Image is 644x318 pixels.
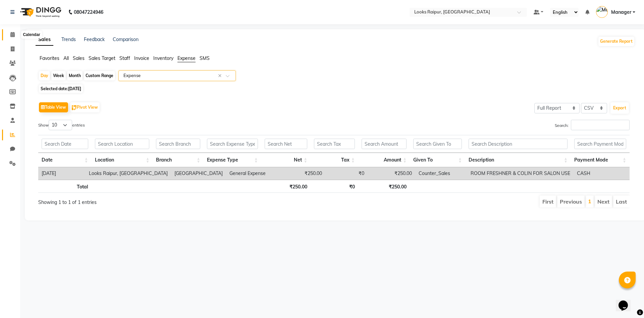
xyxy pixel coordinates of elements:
div: Custom Range [84,71,115,80]
input: Search Location [95,139,150,149]
label: Search: [555,120,630,130]
input: Search Net [265,139,308,149]
td: ₹0 [325,167,368,180]
td: [GEOGRAPHIC_DATA] [171,167,226,180]
span: Clear all [218,72,224,79]
input: Search Branch [156,139,200,149]
img: logo [17,3,63,22]
th: ₹250.00 [358,180,410,193]
a: 1 [588,198,591,205]
b: 08047224946 [74,3,103,22]
img: Manager [596,6,608,18]
th: Expense Type: activate to sort column ascending [204,153,261,167]
th: ₹0 [311,180,358,193]
button: Export [610,102,629,114]
div: Calendar [21,31,42,39]
th: Date: activate to sort column ascending [38,153,92,167]
span: Sales [73,55,85,61]
input: Search Payment Mode [574,139,626,149]
label: Show entries [38,120,85,130]
td: [DATE] [38,167,86,180]
span: Selected date: [39,84,83,93]
img: pivot.png [72,105,77,110]
input: Search: [571,120,630,130]
span: Staff [119,55,130,61]
td: CASH [574,167,630,180]
a: Trends [61,36,76,42]
th: Tax: activate to sort column ascending [311,153,358,167]
div: Week [51,71,66,80]
span: Manager [611,9,631,16]
span: Invoice [134,55,149,61]
button: Pivot View [70,102,100,112]
span: All [63,55,69,61]
td: ROOM FRESHNER & COLIN FOR SALON USE [467,167,574,180]
th: Description: activate to sort column ascending [465,153,571,167]
input: Search Given To [413,139,462,149]
input: Search Tax [314,139,355,149]
th: Branch: activate to sort column ascending [153,153,204,167]
div: Month [67,71,83,80]
th: Amount: activate to sort column ascending [358,153,410,167]
input: Search Amount [362,139,407,149]
td: General Expense [226,167,281,180]
div: Showing 1 to 1 of 1 entries [38,195,279,206]
th: Location: activate to sort column ascending [92,153,153,167]
iframe: chat widget [616,291,637,311]
input: Search Expense Type [207,139,258,149]
span: [DATE] [68,86,81,91]
th: ₹250.00 [261,180,311,193]
td: ₹250.00 [281,167,325,180]
span: Expense [177,55,196,61]
span: Favorites [40,55,59,61]
th: Given To: activate to sort column ascending [410,153,465,167]
td: ₹250.00 [368,167,415,180]
span: Inventory [153,55,173,61]
button: Generate Report [598,37,634,46]
a: Comparison [113,36,139,42]
span: Sales Target [89,55,115,61]
th: Total [38,180,92,193]
input: Search Description [469,139,568,149]
span: SMS [200,55,210,61]
select: Showentries [49,120,72,130]
input: Search Date [42,139,88,149]
td: Looks Raipur, [GEOGRAPHIC_DATA] [86,167,171,180]
a: Feedback [84,36,105,42]
td: Counter_Sales [415,167,467,180]
th: Payment Mode: activate to sort column ascending [571,153,630,167]
th: Net: activate to sort column ascending [261,153,311,167]
button: Table View [39,102,68,112]
div: Day [39,71,50,80]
